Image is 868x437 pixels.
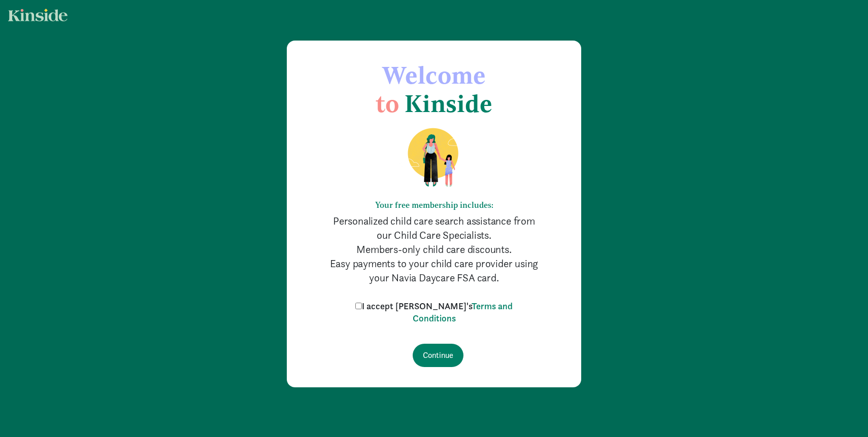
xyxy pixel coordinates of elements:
span: to [376,89,399,118]
p: Easy payments to your child care provider using your Navia Daycare FSA card. [327,257,541,285]
input: Continue [413,344,463,367]
a: Terms and Conditions [413,300,513,324]
span: Kinside [405,89,492,118]
img: illustration-mom-daughter.png [395,127,473,188]
p: Members-only child care discounts. [327,242,541,257]
input: I accept [PERSON_NAME]'sTerms and Conditions [355,303,362,309]
span: Welcome [382,60,486,90]
label: I accept [PERSON_NAME]'s [353,300,515,324]
h6: Your free membership includes: [327,200,541,210]
p: Personalized child care search assistance from our Child Care Specialists. [327,214,541,242]
img: light.svg [8,9,68,21]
